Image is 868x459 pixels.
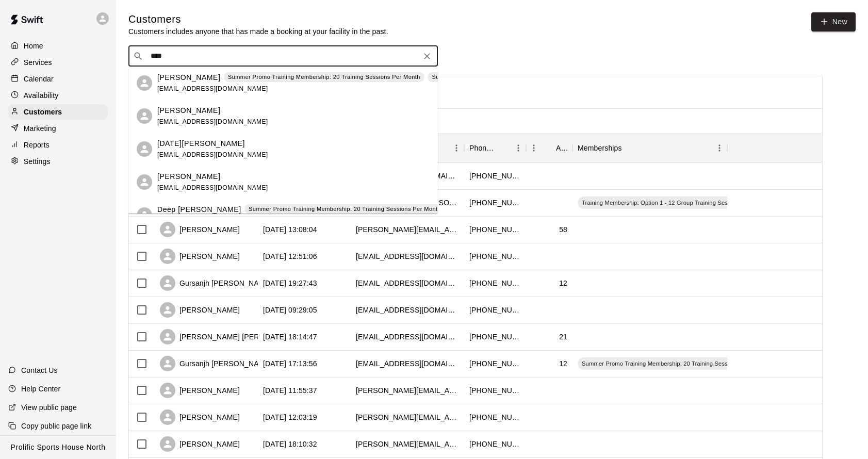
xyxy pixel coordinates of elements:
div: [PERSON_NAME] [160,436,240,452]
p: Settings [24,156,51,167]
a: Home [8,38,108,54]
a: Calendar [8,71,108,87]
button: Sort [542,141,556,155]
div: klairpreetam@gmail.com [356,251,459,261]
p: Home [24,41,43,51]
div: Gursanjh [PERSON_NAME] [160,275,272,291]
p: [PERSON_NAME] [157,171,220,182]
button: Menu [449,140,464,156]
div: amy-ewing@hotmail.ca [356,439,459,449]
div: boparai9013@gmail.com [356,358,459,369]
div: [PERSON_NAME] [160,222,240,237]
a: Settings [8,154,108,169]
div: melissa_frisken@hotmail.com [356,412,459,422]
div: Harjas Dulku [137,108,152,124]
p: [DATE][PERSON_NAME] [157,138,245,149]
div: +15879716511 [469,358,521,369]
div: 2025-08-08 13:08:04 [263,224,317,235]
button: Menu [526,140,542,156]
p: Contact Us [21,365,58,375]
div: Harjit Sanghera [137,75,152,91]
p: [PERSON_NAME] [157,105,220,116]
div: +15878973440 [469,332,521,342]
span: Summer Promo Training Membership: 20 Training Sessions Per Month [578,359,772,368]
div: +14036064091 [469,224,521,235]
a: New [811,12,856,31]
span: [EMAIL_ADDRESS][DOMAIN_NAME] [157,184,268,191]
div: Memberships [572,134,727,162]
div: +14039981624 [469,385,521,396]
p: Services [24,57,52,68]
a: Marketing [8,121,108,136]
div: kaurhardip18@gmail.com [356,278,459,288]
div: 12 [559,278,567,288]
div: Search customers by name or email [128,46,438,67]
div: +15879716511 [469,278,521,288]
div: +15874336194 [469,171,521,181]
div: +14038313307 [469,305,521,315]
div: 2025-07-31 11:55:37 [263,385,317,396]
div: 2025-07-28 18:10:32 [263,439,317,449]
div: 2025-07-31 17:13:56 [263,358,317,369]
div: 2025-08-03 19:27:43 [263,278,317,288]
div: [PERSON_NAME] [160,302,240,318]
div: Harjot Hundal [137,174,152,190]
button: Menu [712,140,727,156]
a: Customers [8,104,108,120]
p: Marketing [24,123,56,134]
div: 2025-08-01 09:29:05 [263,305,317,315]
div: Phone Number [469,134,496,162]
div: Training Membership: Option 1 - 12 Group Training Sessions Per Month [578,196,775,209]
div: dsleffler@gmail.com [356,305,459,315]
div: 12 [559,358,567,369]
p: Customers includes anyone that has made a booking at your facility in the past. [128,26,388,37]
div: [PERSON_NAME] [160,409,240,425]
p: Calendar [24,74,54,84]
div: Memberships [578,134,622,162]
div: [PERSON_NAME] [160,383,240,398]
span: [EMAIL_ADDRESS][DOMAIN_NAME] [157,151,268,158]
div: [PERSON_NAME] [160,249,240,264]
div: Summer Promo Training Membership: 20 Training Sessions Per Month [578,357,772,370]
span: [EMAIL_ADDRESS][DOMAIN_NAME] [157,118,268,125]
p: [PERSON_NAME] [157,72,220,83]
span: [EMAIL_ADDRESS][DOMAIN_NAME] [157,85,268,92]
div: Age [556,134,567,162]
div: connorflanigan10@gmail.com [356,332,459,342]
div: [PERSON_NAME] [PERSON_NAME] [160,329,302,345]
div: +14039706000 [469,251,521,261]
div: +15878990906 [469,412,521,422]
div: Phone Number [464,134,526,162]
button: Sort [496,141,511,155]
p: Reports [24,140,50,150]
button: Menu [511,140,526,156]
button: Clear [420,49,434,63]
div: 2025-07-31 18:14:47 [263,332,317,342]
p: View public page [21,402,77,413]
p: Summer Promo Training Membership: 20 Training Sessions Per Month [249,205,441,214]
p: Copy public page link [21,421,91,431]
p: Summer Promo Training Membership: 20 Training Sessions Per Month [432,73,624,81]
div: +15878323054 [469,198,521,208]
div: 58 [559,224,567,235]
h5: Customers [128,12,388,26]
div: 2025-08-06 12:51:06 [263,251,317,261]
div: Age [526,134,572,162]
div: Gursanjh [PERSON_NAME] [160,356,272,371]
a: Services [8,55,108,70]
div: Email [351,134,464,162]
div: paul.monaghan@wcs-g.com [356,224,459,235]
p: Deep [PERSON_NAME] [157,204,241,215]
div: Raja Singh [137,141,152,157]
div: Deep Sanghera [137,207,152,223]
div: Reports [8,137,108,153]
a: Availability [8,88,108,103]
p: Prolific Sports House North [11,442,106,453]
